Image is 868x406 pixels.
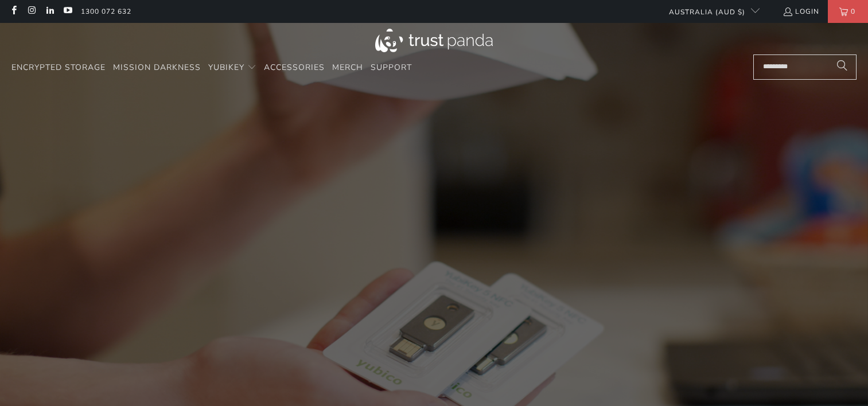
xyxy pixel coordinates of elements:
[11,54,106,81] a: Encrypted Storage
[11,62,106,73] span: Encrypted Storage
[332,54,363,81] a: Merch
[208,62,244,73] span: YubiKey
[371,62,412,73] span: Support
[45,7,55,16] a: Trust Panda Australia on LinkedIn
[113,54,201,81] a: Mission Darkness
[371,54,412,81] a: Support
[264,62,325,73] span: Accessories
[783,5,819,18] a: Login
[375,29,493,52] img: Trust Panda Australia
[753,54,857,80] input: Search...
[332,62,363,73] span: Merch
[113,62,201,73] span: Mission Darkness
[81,5,131,18] a: 1300 072 632
[828,54,857,80] button: Search
[264,54,325,81] a: Accessories
[9,7,18,16] a: Trust Panda Australia on Facebook
[11,54,412,81] nav: Translation missing: en.navigation.header.main_nav
[26,7,36,16] a: Trust Panda Australia on Instagram
[208,54,256,81] summary: YubiKey
[63,7,72,16] a: Trust Panda Australia on YouTube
